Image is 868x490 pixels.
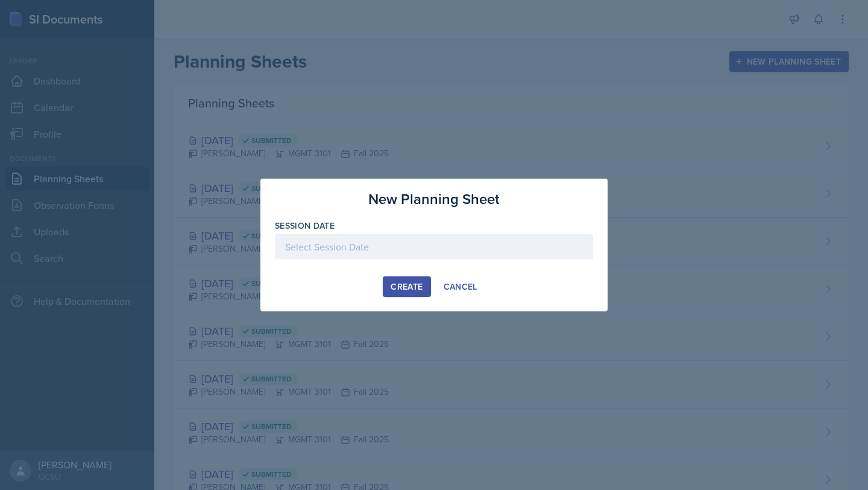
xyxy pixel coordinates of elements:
[391,282,423,291] div: Create
[444,282,477,291] div: Cancel
[275,220,335,232] label: Session Date
[368,188,500,210] h3: New Planning Sheet
[436,276,485,297] button: Cancel
[383,276,430,297] button: Create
